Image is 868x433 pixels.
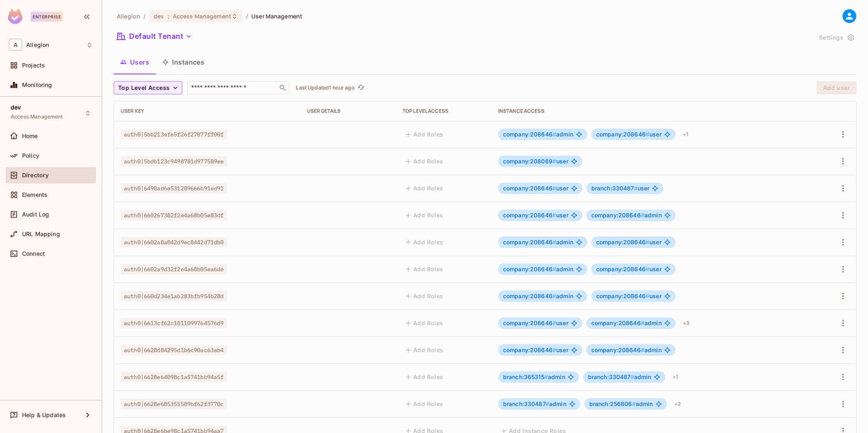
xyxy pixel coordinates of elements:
[358,84,365,92] span: refresh
[503,373,548,380] span: branch:365315
[503,266,556,272] span: company:208646
[503,212,568,219] span: user
[503,158,568,165] span: user
[11,104,21,111] span: dev
[503,185,568,192] span: user
[403,155,447,168] button: Add Roles
[503,320,568,326] span: user
[553,266,556,272] span: #
[9,39,22,51] span: A
[591,346,644,353] span: company:208646
[591,212,644,219] span: company:208646
[156,52,211,72] button: Instances
[641,212,644,219] span: #
[121,291,227,301] span: auth0|660d234e1ab283bfb954b28d
[22,412,66,418] span: Help & Updates
[167,13,170,20] span: :
[503,319,556,326] span: company:208646
[632,400,636,407] span: #
[121,237,227,248] span: auth0|6602a8a042d9ec8442d71db0
[596,131,662,138] span: user
[403,344,447,357] button: Add Roles
[403,263,447,276] button: Add Roles
[403,236,447,249] button: Add Roles
[22,172,49,179] span: Directory
[173,12,231,20] span: Access Management
[553,292,556,299] span: #
[121,318,227,328] span: auth0|6613cf62c1011099764576d9
[143,12,145,20] li: /
[591,185,638,192] span: branch:330487
[591,319,644,326] span: company:208646
[114,30,195,43] button: Default Tenant
[403,290,447,303] button: Add Roles
[553,346,556,353] span: #
[503,347,568,353] span: user
[589,400,636,407] span: branch:256806
[641,346,644,353] span: #
[503,292,556,299] span: company:208646
[503,400,549,407] span: branch:330487
[22,231,60,237] span: URL Mapping
[307,108,389,114] div: User Details
[296,85,354,91] p: Last Updated 1 hour ago
[503,346,556,353] span: company:208646
[646,292,649,299] span: #
[503,158,556,165] span: company:208069
[646,239,649,246] span: #
[646,266,649,272] span: #
[121,399,227,409] span: auth0|6628e685355509bf62f3770c
[22,211,49,218] span: Audit Log
[403,209,447,222] button: Add Roles
[121,129,227,140] span: auth0|5bb213efe5f26f27077ff00f
[121,156,227,167] span: auth0|5bdb123c9498781d977589ee
[680,128,691,141] div: + 1
[596,266,662,272] span: user
[503,239,573,246] span: admin
[553,212,556,219] span: #
[22,192,47,198] span: Elements
[403,108,485,114] div: Top Level Access
[591,185,650,192] span: user
[596,239,662,246] span: user
[121,108,294,114] div: User Key
[26,42,49,48] span: Workspace: Allegion
[403,182,447,195] button: Add Roles
[22,152,39,159] span: Policy
[114,52,156,72] button: Users
[591,320,662,326] span: admin
[503,374,565,380] span: admin
[22,250,45,257] span: Connect
[589,401,653,407] span: admin
[634,185,638,192] span: #
[22,62,45,69] span: Projects
[669,371,681,384] div: + 1
[591,212,662,219] span: admin
[503,401,566,407] span: admin
[553,185,556,192] span: #
[22,133,38,139] span: Home
[121,372,227,382] span: auth0|6628e64098c1a5741bb94a5f
[553,131,556,138] span: #
[22,82,52,88] span: Monitoring
[817,81,857,94] button: Add user
[503,185,556,192] span: company:208646
[503,212,556,219] span: company:208646
[591,347,662,353] span: admin
[503,293,573,299] span: admin
[596,292,649,299] span: company:208646
[671,397,684,411] div: + 2
[251,12,302,20] span: User Management
[553,158,556,165] span: #
[356,83,366,93] button: refresh
[11,114,63,120] span: Access Management
[121,210,227,221] span: auth0|660267382f2e4a68b05e83df
[631,373,634,380] span: #
[596,293,662,299] span: user
[816,31,857,44] button: Settings
[503,131,556,138] span: company:208646
[503,266,573,272] span: admin
[646,131,649,138] span: #
[403,371,447,384] button: Add Roles
[596,266,649,272] span: company:208646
